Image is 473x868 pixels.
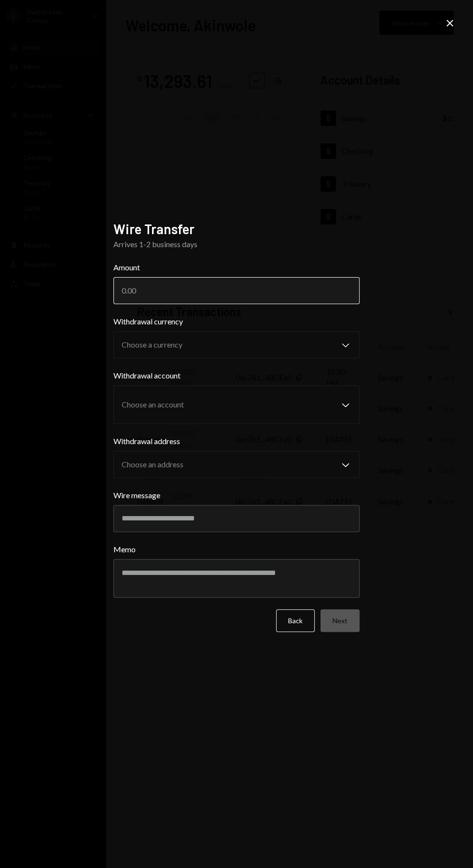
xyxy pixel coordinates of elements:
div: Arrives 1-2 business days [113,238,360,250]
button: Withdrawal account [113,385,360,424]
label: Withdrawal account [113,370,360,381]
label: Withdrawal address [113,435,360,447]
button: Withdrawal address [113,451,360,478]
label: Withdrawal currency [113,316,360,327]
input: 0.00 [113,277,360,304]
label: Wire message [113,490,360,501]
button: Withdrawal currency [113,331,360,358]
button: Back [276,609,315,632]
label: Memo [113,544,360,555]
label: Amount [113,262,360,273]
h2: Wire Transfer [113,220,360,238]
